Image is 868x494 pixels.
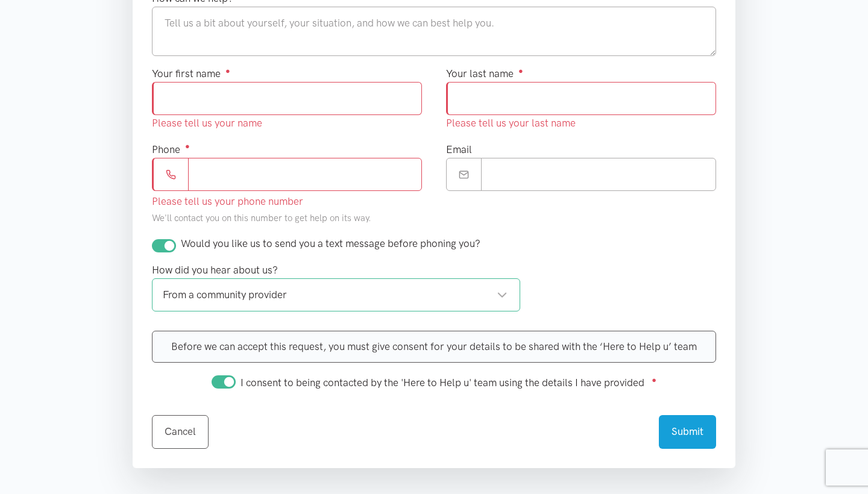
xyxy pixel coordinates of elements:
[446,66,523,82] label: Your last name
[446,142,472,158] label: Email
[152,415,209,448] a: Cancel
[188,158,422,191] input: Phone number
[659,415,716,448] button: Submit
[446,115,716,131] div: Please tell us your last name
[152,193,422,210] div: Please tell us your phone number
[185,142,190,151] sup: ●
[241,377,644,389] span: I consent to being contacted by the 'Here to Help u' team using the details I have provided
[152,213,371,224] small: We'll contact you on this number to get help on its way.
[152,262,278,278] label: How did you hear about us?
[152,66,230,82] label: Your first name
[652,375,656,384] sup: ●
[152,331,716,363] div: Before we can accept this request, you must give consent for your details to be shared with the ‘...
[481,158,716,191] input: Email
[152,115,422,131] div: Please tell us your name
[152,142,190,158] label: Phone
[163,287,508,303] div: From a community provider
[181,237,480,249] span: Would you like us to send you a text message before phoning you?
[225,66,230,75] sup: ●
[518,66,523,75] sup: ●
